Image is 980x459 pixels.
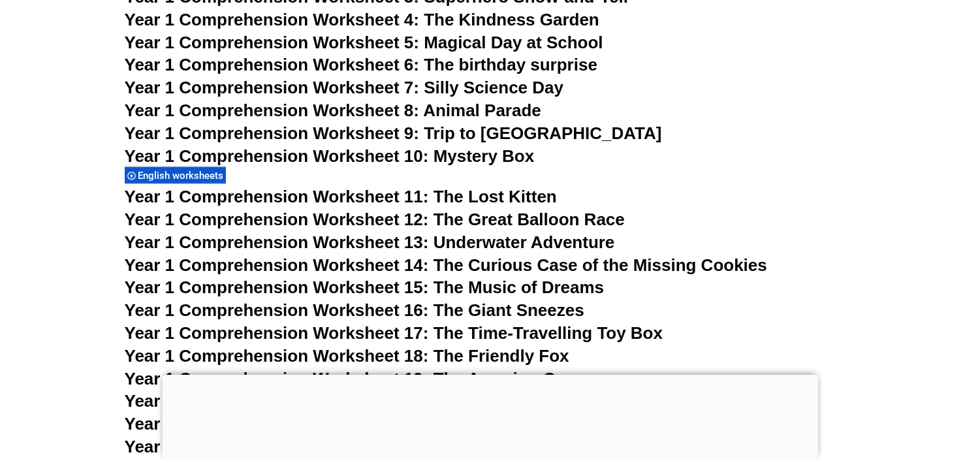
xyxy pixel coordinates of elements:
[125,166,226,184] div: English worksheets
[125,33,603,52] a: Year 1 Comprehension Worksheet 5: Magical Day at School
[125,232,615,252] a: Year 1 Comprehension Worksheet 13: Underwater Adventure
[125,323,663,343] a: Year 1 Comprehension Worksheet 17: The Time-Travelling Toy Box
[125,346,569,366] a: Year 1 Comprehension Worksheet 18: The Friendly Fox
[125,255,767,275] a: Year 1 Comprehension Worksheet 14: The Curious Case of the Missing Cookies
[125,210,625,229] a: Year 1 Comprehension Worksheet 12: The Great Balloon Race
[125,101,541,120] a: Year 1 Comprehension Worksheet 8: Animal Parade
[125,187,557,206] a: Year 1 Comprehension Worksheet 11: The Lost Kitten
[763,313,980,459] iframe: Chat Widget
[125,10,599,29] a: Year 1 Comprehension Worksheet 4: The Kindness Garden
[125,414,465,434] a: Year 1 Creative Writing 1: What is a story?
[125,300,584,320] a: Year 1 Comprehension Worksheet 16: The Giant Sneezes
[125,146,535,166] a: Year 1 Comprehension Worksheet 10: Mystery Box
[162,375,818,456] iframe: Advertisement
[125,437,515,456] a: Year 1 Creative Writing 2: Writing to a stimulus 1
[125,78,564,97] a: Year 1 Comprehension Worksheet 7: Silly Science Day
[125,277,605,297] a: Year 1 Comprehension Worksheet 15: The Music of Dreams
[125,123,662,143] a: Year 1 Comprehension Worksheet 9: Trip to [GEOGRAPHIC_DATA]
[138,170,228,182] span: English worksheets
[125,369,590,388] a: Year 1 Comprehension Worksheet 19: The Amazing Game
[125,391,552,411] a: Year 1 Comprehension Worksheet 20: The Champion
[125,55,597,74] a: Year 1 Comprehension Worksheet 6: The birthday surprise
